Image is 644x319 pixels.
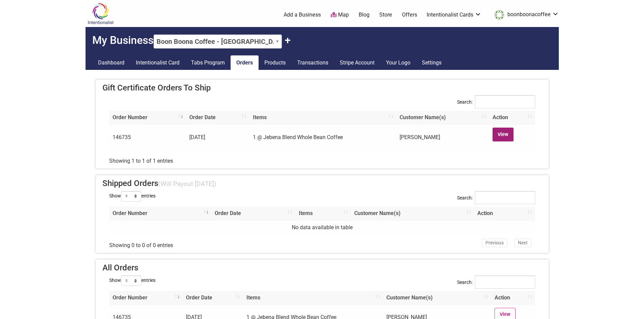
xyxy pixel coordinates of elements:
td: No data available in table [109,221,535,235]
h4: Gift Certificate Orders To Ship [102,83,542,93]
th: Order Number: activate to sort column ascending [109,291,183,305]
th: Order Date: activate to sort column ascending [186,111,249,125]
th: Order Number: activate to sort column ascending [109,111,186,125]
button: Claim Another [285,34,291,47]
a: Intentionalist Card [130,55,185,70]
div: Showing 0 to 0 of 0 entries [109,237,281,250]
th: Action: activate to sort column ascending [489,111,535,125]
a: Blog [359,11,369,19]
th: Order Number: activate to sort column ascending [109,207,211,221]
label: Show entries [109,191,156,202]
label: Search: [457,191,535,210]
a: Intentionalist Cards [427,11,481,19]
a: Offers [402,11,417,19]
a: Settings [416,55,447,70]
input: Search: [475,191,535,204]
td: [DATE] [186,125,249,150]
h4: Shipped Orders [102,179,542,188]
small: (Will Payout [DATE]) [158,180,216,188]
a: Store [379,11,392,19]
th: Items: activate to sort column ascending [295,207,351,221]
th: Order Date: activate to sort column ascending [183,291,243,305]
a: Map [331,11,349,19]
a: Transactions [291,55,334,70]
img: Intentionalist [85,3,117,25]
th: Items: activate to sort column ascending [249,111,396,125]
a: boonboonacoffee [491,9,559,21]
th: Customer Name(s): activate to sort column ascending [383,291,491,305]
h2: My Business [86,27,559,49]
th: Action: activate to sort column ascending [491,291,535,305]
a: Tabs Program [185,55,231,70]
td: 146735 [109,125,186,150]
a: Dashboard [92,55,130,70]
a: Stripe Account [334,55,380,70]
th: Customer Name(s): activate to sort column ascending [396,111,489,125]
label: Show entries [109,275,156,286]
div: Showing 1 to 1 of 1 entries [109,152,281,165]
td: 1 @ Jebena Blend Whole Bean Coffee [249,125,396,150]
a: Your Logo [380,55,416,70]
label: Search: [457,275,535,294]
select: Showentries [121,275,141,286]
label: Search: [457,95,535,114]
th: Order Date: activate to sort column ascending [211,207,295,221]
th: Customer Name(s): activate to sort column ascending [351,207,474,221]
input: Search: [475,95,535,108]
a: View [493,128,514,141]
h4: All Orders [102,263,542,273]
td: [PERSON_NAME] [396,125,489,150]
th: Items: activate to sort column ascending [243,291,383,305]
a: Products [259,55,291,70]
input: Search: [475,275,535,289]
a: Add a Business [284,11,321,19]
select: Showentries [121,191,141,202]
th: Action: activate to sort column ascending [474,207,535,221]
a: Orders [231,55,259,70]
